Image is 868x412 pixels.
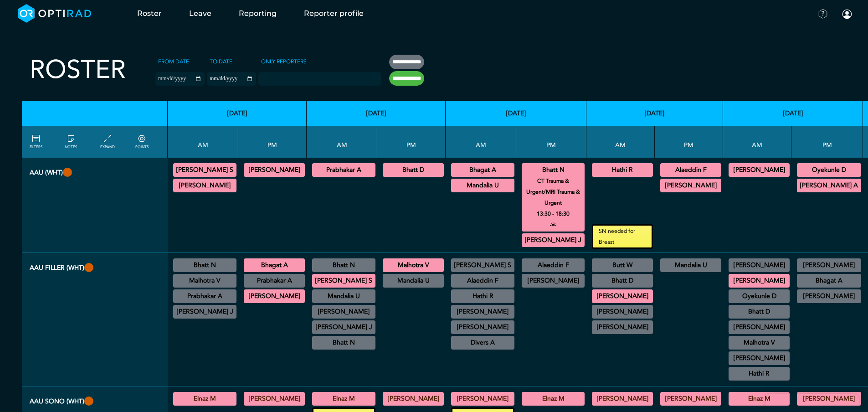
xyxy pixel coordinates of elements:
[451,274,514,288] div: CT Trauma & Urgent/MRI Trauma & Urgent 09:30 - 13:00
[522,163,585,232] div: CT Trauma & Urgent/MRI Trauma & Urgent 13:30 - 18:30
[523,275,583,286] summary: [PERSON_NAME]
[523,165,583,175] summary: Bhatt N
[207,55,235,68] label: To date
[586,126,655,158] th: AM
[660,179,721,192] div: CT Trauma & Urgent/MRI Trauma & Urgent 13:30 - 18:30
[730,393,788,404] summary: Elnaz M
[730,291,788,302] summary: Oyekunle D
[383,258,444,272] div: CT Trauma & Urgent/MRI Trauma & Urgent 13:30 - 18:30
[592,305,653,319] div: Off Site 08:30 - 13:30
[244,392,305,406] div: General US 13:30 - 18:30
[173,305,236,319] div: General CT/General MRI/General XR 11:30 - 13:30
[173,274,236,288] div: General US/US Diagnostic MSK/US Gynaecology/US Interventional H&N/US Interventional MSK/US Interv...
[100,134,115,150] a: collapse/expand entries
[522,274,585,288] div: General CT/General MRI/General XR 13:30 - 18:30
[593,226,652,247] small: SN needed for Breast
[522,392,585,406] div: General US 13:30 - 18:30
[798,165,860,175] summary: Oyekunle D
[537,208,570,219] small: 13:30 - 18:30
[452,180,513,191] summary: Mandalia U
[245,291,303,302] summary: [PERSON_NAME]
[313,275,374,286] summary: [PERSON_NAME] S
[730,353,788,364] summary: [PERSON_NAME]
[729,336,790,350] div: General CT/General MRI/General XR 09:30 - 11:30
[312,392,375,406] div: General US 08:30 - 13:00
[65,134,77,150] a: show/hide notes
[593,165,652,175] summary: Hathi R
[791,126,863,158] th: PM
[729,289,790,303] div: BR Symptomatic Clinic 08:30 - 12:30
[446,101,586,126] th: [DATE]
[173,289,236,303] div: MRI Urology 08:30 - 12:30
[313,322,374,333] summary: [PERSON_NAME] J
[523,393,583,404] summary: Elnaz M
[452,337,513,348] summary: Divers A
[244,289,305,303] div: CT Trauma & Urgent/MRI Trauma & Urgent 16:00 - 18:30
[729,320,790,334] div: SPA on odd weeks. PAH rep on even weeks 09:00 - 13:00
[451,163,514,177] div: CT Trauma & Urgent/MRI Trauma & Urgent 08:30 - 13:30
[451,320,514,334] div: General CT/General MRI/General XR 10:00 - 12:30
[313,306,374,317] summary: [PERSON_NAME]
[662,165,720,175] summary: Alaeddin F
[155,55,192,68] label: From date
[798,393,860,404] summary: [PERSON_NAME]
[452,322,513,333] summary: [PERSON_NAME]
[383,392,444,406] div: General US 13:30 - 18:30
[245,275,303,286] summary: Prabhakar A
[451,179,514,192] div: CT Trauma & Urgent/MRI Trauma & Urgent 08:30 - 13:30
[729,163,790,177] div: CT Trauma & Urgent/MRI Trauma & Urgent 08:30 - 13:30
[135,134,149,150] a: collapse/expand expected points
[451,258,514,272] div: Breast 08:00 - 11:00
[312,320,375,334] div: General CT/General MRI/General XR 09:30 - 11:30
[175,180,235,191] summary: [PERSON_NAME]
[175,393,235,404] summary: Elnaz M
[244,163,305,177] div: CT Trauma & Urgent/MRI Trauma & Urgent 13:30 - 18:30
[516,126,586,158] th: PM
[168,126,238,158] th: AM
[730,165,788,175] summary: [PERSON_NAME]
[312,289,375,303] div: US Diagnostic MSK/US Interventional MSK/US General Adult 09:00 - 12:00
[245,260,303,271] summary: Bhagat A
[452,306,513,317] summary: [PERSON_NAME]
[175,260,235,271] summary: Bhatt N
[452,165,513,175] summary: Bhagat A
[797,289,861,303] div: General US/US Gynaecology 14:00 - 16:30
[662,180,720,191] summary: [PERSON_NAME]
[660,392,721,406] div: General US 13:30 - 18:30
[798,180,860,191] summary: [PERSON_NAME] A
[593,306,652,317] summary: [PERSON_NAME]
[655,126,723,158] th: PM
[730,368,788,379] summary: Hathi R
[522,233,585,247] div: CT Trauma & Urgent/MRI Trauma & Urgent 13:30 - 18:30
[723,126,791,158] th: AM
[797,274,861,288] div: CT Trauma & Urgent/MRI Trauma & Urgent 13:30 - 18:30
[259,73,305,82] input: null
[245,165,303,175] summary: [PERSON_NAME]
[586,101,723,126] th: [DATE]
[175,275,235,286] summary: Malhotra V
[660,163,721,177] div: CT Trauma & Urgent/MRI Trauma & Urgent 13:30 - 18:30
[451,336,514,350] div: General CT/General MRI/General XR/General NM 11:00 - 14:30
[518,175,589,208] small: CT Trauma & Urgent/MRI Trauma & Urgent
[729,274,790,288] div: CT Trauma & Urgent/MRI Trauma & Urgent 08:30 - 13:30
[523,235,583,246] summary: [PERSON_NAME] J
[593,260,652,271] summary: Butt W
[22,253,168,386] th: AAU FILLER (WHT)
[377,126,446,158] th: PM
[798,260,860,271] summary: [PERSON_NAME]
[451,305,514,319] div: General CT/General MRI/General XR 10:00 - 13:30
[729,351,790,365] div: MRI Lead 10:30 - 11:30
[30,55,126,85] h2: Roster
[730,322,788,333] summary: [PERSON_NAME]
[245,393,303,404] summary: [PERSON_NAME]
[729,392,790,406] div: General US 08:30 - 13:00
[592,320,653,334] div: CT Gastrointestinal/MRI Gastrointestinal 09:00 - 12:30
[175,291,235,302] summary: Prabhakar A
[729,367,790,381] div: General CT 11:00 - 12:00
[452,291,513,302] summary: Hathi R
[729,305,790,319] div: US Diagnostic MSK/US Interventional MSK 09:00 - 12:30
[313,260,374,271] summary: Bhatt N
[522,258,585,272] div: General US 13:00 - 16:30
[451,289,514,303] div: US General Paediatric 09:30 - 13:00
[729,258,790,272] div: No specified Site 08:00 - 09:00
